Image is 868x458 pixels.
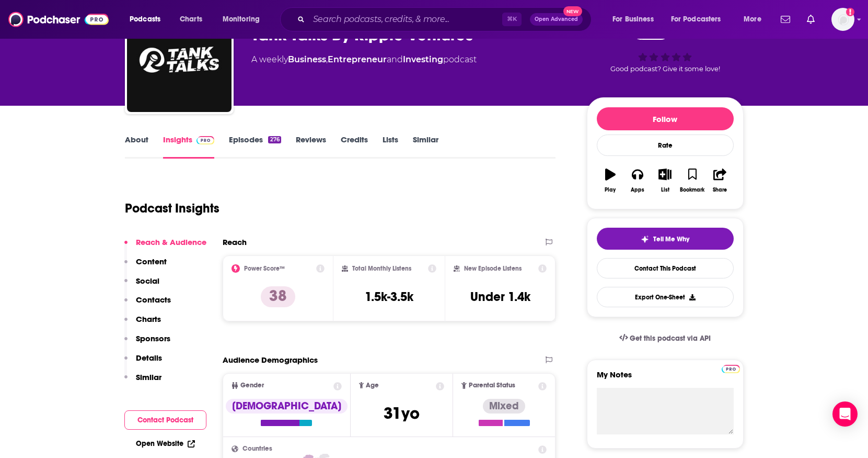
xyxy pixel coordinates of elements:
h2: Total Monthly Listens [352,265,411,272]
div: List [661,187,669,193]
a: Get this podcast via API [611,326,720,351]
span: Podcasts [130,12,160,27]
a: Open Website [136,439,195,448]
a: Episodes276 [229,135,281,159]
button: Follow [597,107,734,130]
img: Podchaser Pro [196,136,215,144]
div: Share [713,187,727,193]
span: New [563,6,582,16]
span: , [326,54,328,64]
a: Contact This Podcast [597,258,734,278]
p: Contacts [136,295,171,305]
div: Rate [597,135,734,156]
div: 276 [268,136,281,143]
h2: New Episode Listens [464,265,522,272]
button: Apps [624,162,651,199]
a: Business [288,54,326,64]
span: ⌘ K [502,13,522,26]
a: Investing [403,54,443,64]
span: Good podcast? Give it some love! [610,65,720,73]
p: Content [136,256,167,266]
img: tell me why sparkle [641,235,649,243]
button: open menu [664,11,736,28]
span: Tell Me Why [653,235,689,243]
p: Social [136,276,159,286]
div: Mixed [483,399,525,414]
button: Reach & Audience [124,237,206,256]
p: Sponsors [136,333,170,343]
div: Search podcasts, credits, & more... [290,7,601,31]
button: open menu [605,11,667,28]
span: and [387,54,403,64]
p: Reach & Audience [136,237,206,247]
div: Open Intercom Messenger [832,401,858,427]
span: Gender [240,382,264,389]
button: Charts [124,314,161,333]
p: Charts [136,314,161,324]
button: tell me why sparkleTell Me Why [597,228,734,250]
button: open menu [736,11,774,28]
svg: Add a profile image [846,8,854,16]
button: open menu [215,11,273,28]
img: Podchaser - Follow, Share and Rate Podcasts [8,9,109,29]
div: [DEMOGRAPHIC_DATA] [226,399,348,414]
span: For Podcasters [671,12,721,27]
button: Share [706,162,733,199]
button: Contacts [124,295,171,314]
button: Play [597,162,624,199]
span: Open Advanced [535,17,578,22]
span: Parental Status [469,382,515,389]
span: Monitoring [223,12,260,27]
img: Tank Talks By Ripple Ventures [127,7,232,112]
a: Entrepreneur [328,54,387,64]
button: Export One-Sheet [597,287,734,307]
span: Logged in as creseburg [831,8,854,31]
button: Contact Podcast [124,410,206,430]
h1: Podcast Insights [125,200,219,216]
a: Show notifications dropdown [777,10,794,28]
a: Charts [173,11,209,28]
img: Podchaser Pro [722,365,740,373]
button: List [651,162,678,199]
p: 38 [261,286,295,307]
h3: Under 1.4k [470,289,530,305]
p: Details [136,353,162,363]
button: Open AdvancedNew [530,13,583,26]
span: Charts [180,12,202,27]
a: Similar [413,135,438,159]
button: Social [124,276,159,295]
span: More [744,12,761,27]
label: My Notes [597,370,734,388]
h2: Reach [223,237,247,247]
button: Similar [124,372,161,392]
a: About [125,135,148,159]
span: Age [366,382,379,389]
a: Show notifications dropdown [803,10,819,28]
a: Credits [341,135,368,159]
img: User Profile [831,8,854,31]
span: 31 yo [384,403,420,423]
div: A weekly podcast [251,53,477,66]
div: 38Good podcast? Give it some love! [587,15,744,80]
span: Get this podcast via API [630,334,711,343]
h2: Power Score™ [244,265,285,272]
button: Sponsors [124,333,170,353]
h2: Audience Demographics [223,355,318,365]
div: Apps [631,187,644,193]
a: Pro website [722,363,740,373]
button: Details [124,353,162,372]
button: Bookmark [679,162,706,199]
button: Show profile menu [831,8,854,31]
span: For Business [612,12,654,27]
span: Countries [242,445,272,452]
a: Lists [383,135,398,159]
div: Bookmark [680,187,704,193]
button: Content [124,256,167,276]
div: Play [605,187,616,193]
p: Similar [136,372,161,382]
a: InsightsPodchaser Pro [163,135,215,159]
a: Reviews [296,135,326,159]
input: Search podcasts, credits, & more... [309,11,502,28]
